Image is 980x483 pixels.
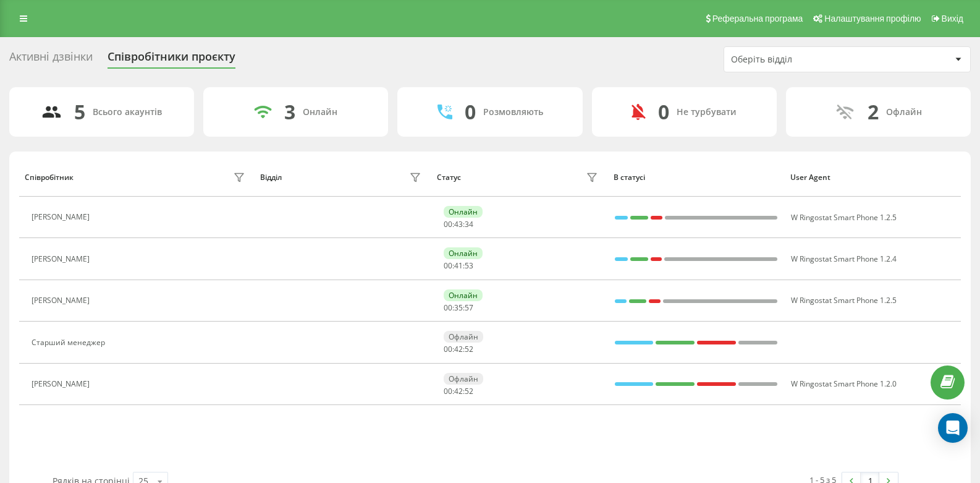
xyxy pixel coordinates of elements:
[465,344,473,354] span: 52
[614,173,779,182] div: В статусі
[444,219,452,229] span: 00
[790,173,955,182] div: User Agent
[93,107,162,118] div: Всього акаунтів
[260,173,282,182] div: Відділ
[437,173,461,182] div: Статус
[677,107,737,118] div: Не турбувати
[444,387,473,396] div: : :
[942,14,963,24] span: Вихід
[108,50,235,69] div: Співробітники проєкту
[454,260,463,271] span: 41
[791,254,897,264] span: W Ringostat Smart Phone 1.2.4
[9,50,93,69] div: Активні дзвінки
[454,219,463,229] span: 43
[444,289,483,301] div: Онлайн
[32,255,93,263] div: [PERSON_NAME]
[444,262,473,270] div: : :
[938,413,968,443] div: Open Intercom Messenger
[824,14,921,24] span: Налаштування профілю
[465,386,473,396] span: 52
[454,302,463,313] span: 35
[303,107,337,118] div: Онлайн
[32,338,108,347] div: Старший менеджер
[32,380,93,388] div: [PERSON_NAME]
[444,345,473,354] div: : :
[465,219,473,229] span: 34
[791,378,897,389] span: W Ringostat Smart Phone 1.2.0
[465,100,476,124] div: 0
[444,344,452,354] span: 00
[454,386,463,396] span: 42
[868,100,879,124] div: 2
[465,260,473,271] span: 53
[454,344,463,354] span: 42
[791,295,897,306] span: W Ringostat Smart Phone 1.2.5
[444,206,483,218] div: Онлайн
[444,373,483,385] div: Офлайн
[74,100,85,124] div: 5
[25,173,74,182] div: Співробітник
[32,213,93,221] div: [PERSON_NAME]
[444,331,483,343] div: Офлайн
[444,260,452,271] span: 00
[465,302,473,313] span: 57
[444,220,473,229] div: : :
[444,386,452,396] span: 00
[32,296,93,305] div: [PERSON_NAME]
[444,302,452,313] span: 00
[483,107,543,118] div: Розмовляють
[886,107,922,118] div: Офлайн
[712,14,803,24] span: Реферальна програма
[791,212,897,223] span: W Ringostat Smart Phone 1.2.5
[658,100,669,124] div: 0
[444,247,483,259] div: Онлайн
[444,304,473,312] div: : :
[731,54,879,65] div: Оберіть відділ
[284,100,295,124] div: 3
